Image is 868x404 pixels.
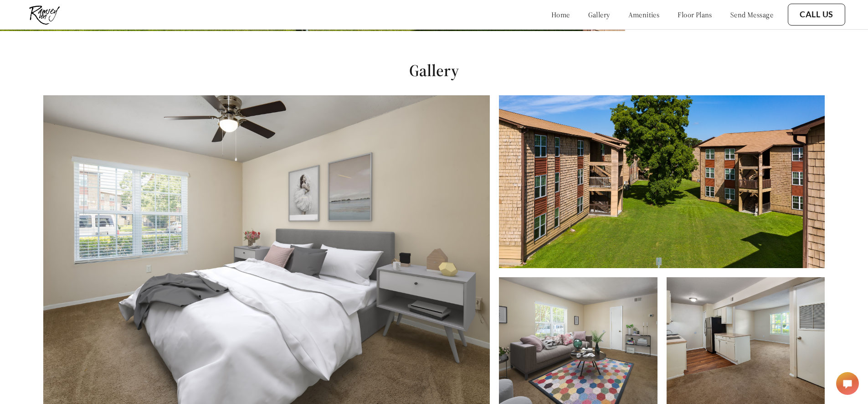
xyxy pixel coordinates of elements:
[788,4,845,26] button: Call Us
[499,95,824,268] img: Greenery
[678,10,712,19] a: floor plans
[628,10,660,19] a: amenities
[551,10,570,19] a: home
[800,10,833,20] a: Call Us
[730,10,773,19] a: send message
[23,2,66,27] img: Company logo
[588,10,610,19] a: gallery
